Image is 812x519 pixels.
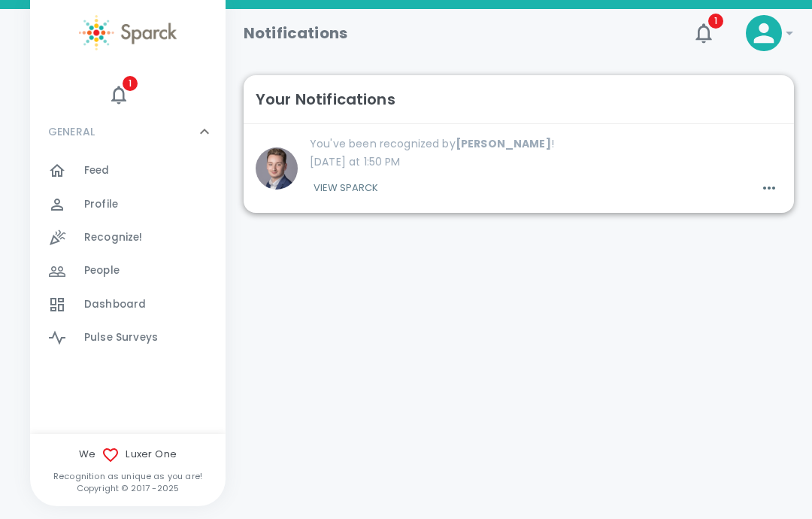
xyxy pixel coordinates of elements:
[30,188,226,221] a: Profile
[105,80,133,109] button: 1
[84,197,118,212] span: Profile
[30,288,226,321] a: Dashboard
[456,136,551,151] b: [PERSON_NAME]
[84,230,143,245] span: Recognize!
[256,147,298,190] img: blob
[30,470,226,482] p: Recognition as unique as you are!
[84,330,158,345] span: Pulse Surveys
[123,76,138,91] span: 1
[30,154,226,360] div: GENERAL
[310,175,382,201] button: View Sparck
[84,263,120,278] span: People
[30,482,226,494] p: Copyright © 2017 - 2025
[310,154,782,169] p: [DATE] at 1:50 PM
[30,254,226,287] a: People
[30,446,226,464] span: We Luxer One
[310,136,782,151] p: You've been recognized by !
[256,87,395,111] h6: Your Notifications
[48,124,95,139] p: GENERAL
[30,109,226,154] div: GENERAL
[30,221,226,254] a: Recognize!
[79,15,177,50] img: Sparck logo
[30,154,226,187] a: Feed
[30,321,226,354] a: Pulse Surveys
[30,15,226,50] a: Sparck logo
[84,297,146,312] span: Dashboard
[84,163,110,178] span: Feed
[708,14,723,29] span: 1
[244,21,347,45] h1: Notifications
[686,15,722,51] button: 1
